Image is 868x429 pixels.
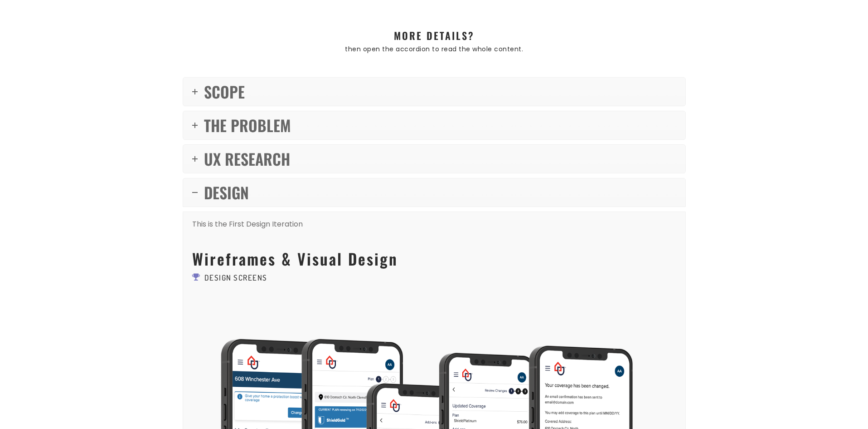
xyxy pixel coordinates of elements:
[183,78,685,106] a: SCOPE
[192,271,676,284] div: Design Screens
[204,80,245,103] span: SCOPE
[183,111,685,139] a: THE PROBLEM
[204,147,290,170] span: UX RESEARCH
[183,145,685,173] a: UX RESEARCH
[183,27,686,44] h5: MORE DETAILS?
[204,113,291,137] span: THE PROBLEM
[192,218,676,230] p: This is the First Design Iteration
[204,181,249,204] span: DESIGN
[192,246,676,271] h4: Wireframes & Visual Design
[183,178,685,207] a: DESIGN
[183,44,686,54] div: then open the accordion to read the whole content.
